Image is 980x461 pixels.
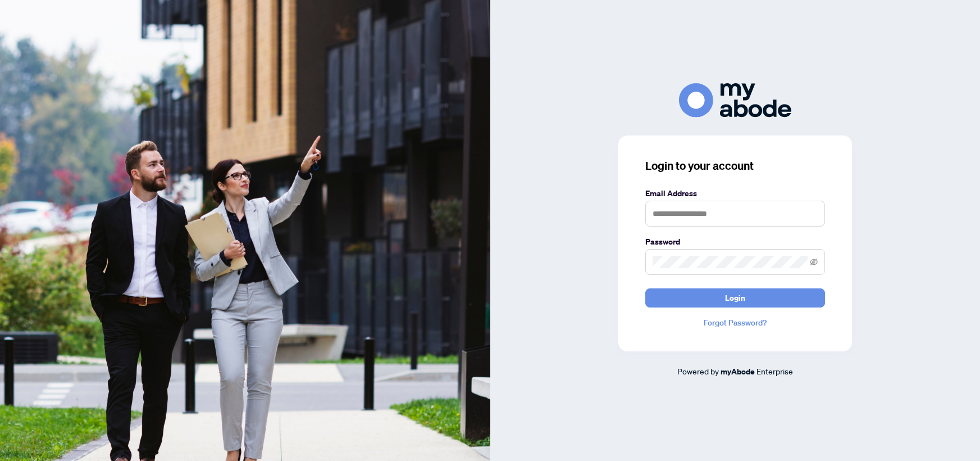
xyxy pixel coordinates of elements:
img: ma-logo [679,83,791,117]
label: Email Address [645,187,825,200]
span: Enterprise [756,366,793,376]
a: myAbode [721,365,755,378]
span: Powered by [677,366,719,376]
button: Login [645,288,825,308]
a: Forgot Password? [645,317,825,329]
span: eye-invisible [810,258,818,266]
span: Login [725,289,745,307]
label: Password [645,236,825,248]
h3: Login to your account [645,158,825,174]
